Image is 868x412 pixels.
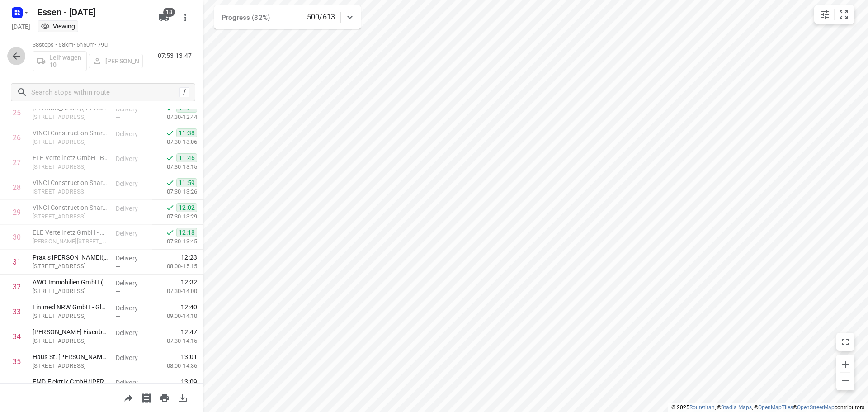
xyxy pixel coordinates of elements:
span: — [116,213,120,220]
p: Delivery [116,179,149,188]
p: EMD Elektrik GmbH(Jessica Hüttemann) [33,377,108,386]
p: 09:00-14:10 [152,312,197,321]
p: 07:30-13:06 [152,137,197,147]
p: Delivery [116,279,149,288]
p: Delivery [116,129,149,138]
p: Delivery [116,378,149,387]
p: [STREET_ADDRESS] [33,162,108,171]
button: Fit zoom [835,5,853,24]
div: Progress (82%)500/613 [214,5,361,29]
p: 07:30-14:00 [152,287,197,296]
p: 07:30-13:29 [152,212,197,221]
p: [PERSON_NAME]([PERSON_NAME]) [33,104,108,113]
span: — [116,189,120,195]
svg: Done [165,128,175,137]
p: ELE Verteilnetz GmbH - Bottrop([PERSON_NAME] - Bottrop) [33,153,108,162]
p: Auf dem Schollbruch 49, Gelsenkirchen [33,361,108,370]
svg: Done [165,203,175,212]
p: Delivery [116,303,149,313]
p: Delivery [116,254,149,263]
div: small contained button group [814,5,854,24]
div: 36 [13,382,21,391]
div: 29 [13,208,21,217]
span: — [116,288,120,295]
span: 12:02 [176,203,197,212]
span: 13:09 [181,377,197,386]
p: Rheinbabenstraße 75, Bottrop [33,212,108,221]
span: 13:01 [181,352,197,361]
span: Progress (82%) [222,14,270,22]
p: VINCI Construction Shared Services GmbH Gebäude 1(Timo Stein) [33,178,108,187]
span: — [116,263,120,270]
div: 30 [13,233,21,242]
span: — [116,139,120,146]
p: Am Roten Turm 9, Gladbeck [33,312,108,321]
p: Delivery [116,204,149,213]
p: AWO Immobilien GmbH (Philipp Reker) [33,278,108,287]
div: 28 [13,183,21,192]
span: 12:23 [181,253,197,262]
p: Karl-Schneider-Straße 2, Gladbeck [33,237,108,246]
p: Delivery [116,229,149,238]
svg: Done [165,228,175,237]
p: [STREET_ADDRESS] [33,336,108,346]
span: Share route [119,393,137,402]
span: — [116,164,120,170]
input: Search stops within route [31,85,179,99]
div: 32 [13,283,21,291]
div: 35 [13,357,21,366]
span: 12:47 [181,327,197,336]
p: VINCI Construction Shared Services GmbH Gebäude 2([PERSON_NAME]) [33,128,108,137]
svg: Done [165,104,175,113]
span: 12:32 [181,278,197,287]
div: You are currently in view mode. To make any changes, go to edit project. [41,22,75,31]
span: 11:59 [176,178,197,187]
p: [STREET_ADDRESS] [33,113,108,122]
p: 07:30-14:15 [152,336,197,346]
span: — [116,114,120,121]
p: Rheinbabenstraße 75, Bottrop [33,187,108,196]
p: Delivery [116,353,149,362]
span: — [116,363,120,369]
p: VINCI Construction Shared Services GmbH Gebäude 3(Timo Stein) [33,203,108,212]
span: 12:18 [176,228,197,237]
div: 34 [13,332,21,341]
p: 500/613 [307,12,335,23]
p: ELE Verteilnetz GmbH - Gladbeck(Rita Labrenz - Gladbeck) [33,228,108,237]
a: Stadia Maps [721,404,752,411]
p: [STREET_ADDRESS] [33,137,108,147]
p: Praxis Dr. Carsten Schneider(Dr. Carsten Schneider) [33,253,108,262]
p: 08:00-15:15 [152,262,197,271]
a: Routetitan [689,404,715,411]
span: Print shipping labels [137,393,156,402]
p: Beethovenstraße 6A, Gladbeck [33,262,108,271]
span: 11:38 [176,128,197,137]
div: 27 [13,158,21,167]
li: © 2025 , © , © © contributors [671,404,864,411]
p: Schillerstraße 25, Gladbeck [33,287,108,296]
span: 11:46 [176,153,197,162]
div: 26 [13,133,21,142]
p: Linimed NRW GmbH - Gladbeck - 10901339 (1.OG)/10901340 (2.OG)(Vasiliki Gizani) [33,303,108,312]
button: Map settings [816,5,834,24]
div: 33 [13,308,21,316]
p: 07:30-13:26 [152,187,197,196]
span: — [116,313,120,320]
span: 12:40 [181,303,197,312]
span: 11:21 [176,104,197,113]
p: 07:30-13:15 [152,162,197,171]
a: OpenStreetMap [797,404,835,411]
p: Haus St. Rafael(Christiane Biermann) [33,352,108,361]
p: 07:30-12:44 [152,113,197,122]
p: 07:53-13:47 [158,51,195,61]
svg: Done [165,178,175,187]
p: Delivery [116,328,149,337]
a: OpenMapTiles [758,404,793,411]
span: Download route [174,393,192,402]
p: 08:00-14:36 [152,361,197,370]
div: 25 [13,109,21,117]
p: Carl Dume Eisenbahn-, Straßen- und Tiefbau GmbH & Co KG(Martina Gillar) [33,327,108,336]
button: More [176,9,194,27]
p: 07:30-13:45 [152,237,197,246]
span: — [116,238,120,245]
